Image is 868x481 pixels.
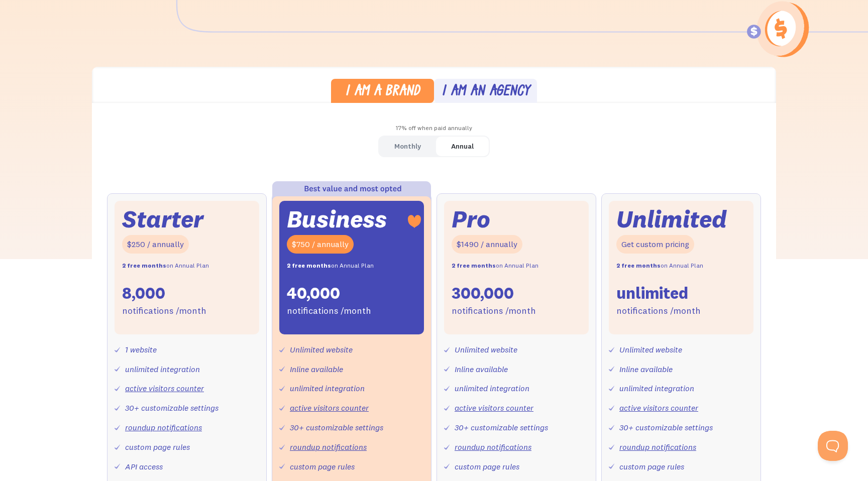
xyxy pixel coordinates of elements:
[442,85,530,99] div: I am an agency
[394,139,421,154] div: Monthly
[616,262,661,269] strong: 2 free months
[287,235,354,254] div: $750 / annually
[616,304,701,318] div: notifications /month
[290,459,355,474] div: custom page rules
[287,304,371,318] div: notifications /month
[290,442,367,452] a: roundup notifications
[287,259,374,273] div: on Annual Plan
[616,235,694,254] div: Get custom pricing
[92,121,776,136] div: 17% off when paid annually
[616,208,727,230] div: Unlimited
[455,403,533,413] a: active visitors counter
[125,362,200,377] div: unlimited integration
[290,403,369,413] a: active visitors counter
[125,440,190,454] div: custom page rules
[619,381,694,396] div: unlimited integration
[122,259,209,273] div: on Annual Plan
[455,342,517,357] div: Unlimited website
[125,459,163,474] div: API access
[290,362,343,377] div: Inline available
[452,208,490,230] div: Pro
[455,420,548,435] div: 30+ customizable settings
[452,259,538,273] div: on Annual Plan
[452,235,522,254] div: $1490 / annually
[125,342,157,357] div: 1 website
[619,403,698,413] a: active visitors counter
[616,259,703,273] div: on Annual Plan
[619,342,682,357] div: Unlimited website
[287,262,331,269] strong: 2 free months
[451,139,474,154] div: Annual
[122,262,166,269] strong: 2 free months
[452,262,496,269] strong: 2 free months
[287,283,340,304] div: 40,000
[455,381,529,396] div: unlimited integration
[455,459,519,474] div: custom page rules
[290,420,383,435] div: 30+ customizable settings
[619,442,696,452] a: roundup notifications
[122,235,189,254] div: $250 / annually
[122,208,203,230] div: Starter
[290,381,365,396] div: unlimited integration
[452,304,536,318] div: notifications /month
[616,283,688,304] div: unlimited
[125,383,204,393] a: active visitors counter
[455,442,531,452] a: roundup notifications
[619,420,713,435] div: 30+ customizable settings
[619,362,673,377] div: Inline available
[455,362,508,377] div: Inline available
[122,304,206,318] div: notifications /month
[125,422,202,432] a: roundup notifications
[125,401,219,415] div: 30+ customizable settings
[290,342,353,357] div: Unlimited website
[818,431,848,461] iframe: Toggle Customer Support
[452,283,514,304] div: 300,000
[345,85,420,99] div: I am a brand
[122,283,165,304] div: 8,000
[619,459,684,474] div: custom page rules
[287,208,387,230] div: Business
